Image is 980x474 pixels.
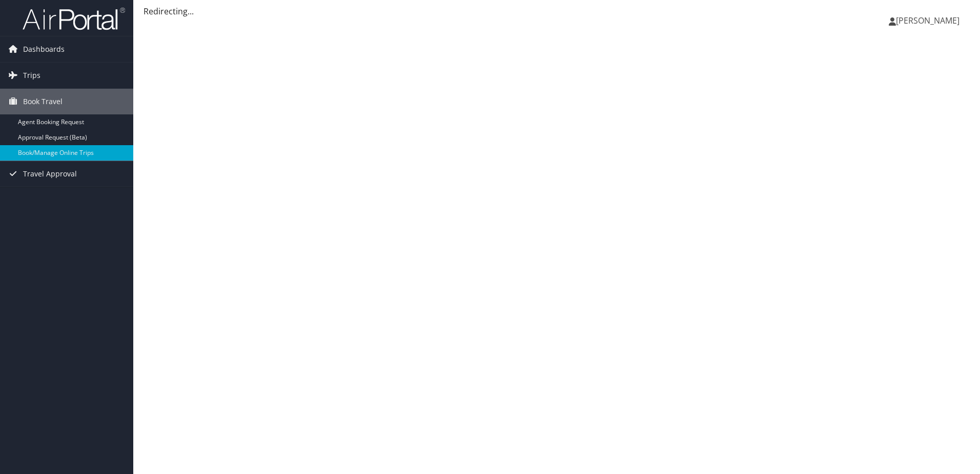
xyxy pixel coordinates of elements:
[23,36,65,62] span: Dashboards
[889,5,970,36] a: [PERSON_NAME]
[23,63,40,88] span: Trips
[23,7,125,31] img: airportal-logo.png
[23,89,63,114] span: Book Travel
[896,15,959,26] span: [PERSON_NAME]
[23,161,77,187] span: Travel Approval
[144,5,970,17] div: Redirecting...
